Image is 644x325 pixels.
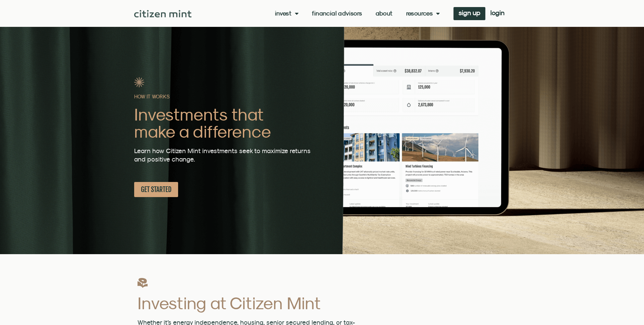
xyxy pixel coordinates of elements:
[138,294,381,312] h2: Investing at Citizen Mint
[406,10,440,17] a: Resources
[275,10,440,17] nav: Menu
[453,7,485,20] a: sign up
[490,10,504,15] span: login
[134,147,311,163] span: Learn how Citizen Mint investments seek to maximize returns and positive change.
[134,106,316,140] h2: Investments that make a difference
[138,278,148,288] img: flower1_DG
[141,185,171,194] span: GET STARTED
[134,94,316,99] h2: HOW IT WORKS
[275,10,299,17] a: Invest
[459,10,480,15] span: sign up
[134,182,178,197] a: GET STARTED
[134,10,192,17] img: Citizen Mint
[312,10,362,17] a: Financial Advisors
[376,10,393,17] a: About
[485,7,509,20] a: login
